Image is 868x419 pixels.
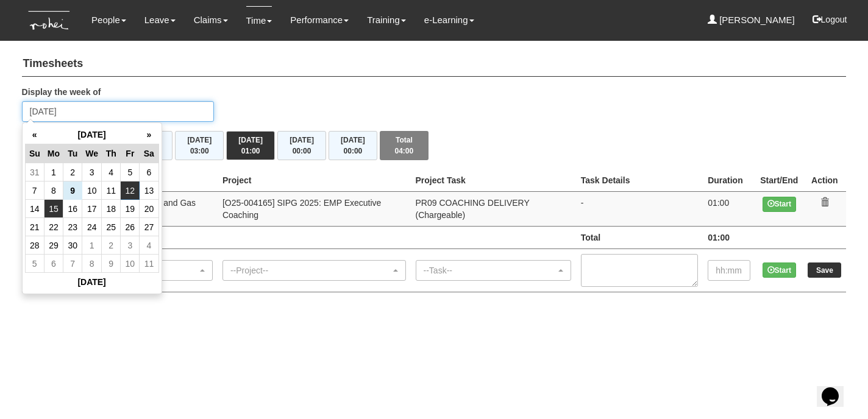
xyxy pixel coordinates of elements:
[63,218,82,236] td: 23
[140,218,158,236] td: 27
[190,147,209,155] span: 03:00
[329,131,377,160] button: [DATE]00:00
[581,233,600,242] b: Total
[121,200,140,218] td: 19
[380,131,429,160] button: Total04:00
[411,169,576,192] th: Project Task
[140,144,158,163] th: Sa
[708,260,750,281] input: hh:mm
[241,147,260,155] span: 01:00
[63,200,82,218] td: 16
[82,255,102,273] td: 8
[416,260,571,281] button: --Task--
[82,236,102,255] td: 1
[218,169,411,192] th: Project
[44,163,63,181] td: 1
[394,147,413,155] span: 04:00
[424,6,474,34] a: e-Learning
[44,218,63,236] td: 22
[576,169,703,192] th: Task Details
[140,163,158,181] td: 6
[411,191,576,226] td: PR09 COACHING DELIVERY (Chargeable)
[82,200,102,218] td: 17
[25,200,44,218] td: 14
[44,181,63,200] td: 8
[102,144,121,163] th: Th
[218,191,411,226] td: [O25-004165] SIPG 2025: EMP Executive Coaching
[63,181,82,200] td: 9
[63,144,82,163] th: Tu
[367,6,406,34] a: Training
[140,236,158,255] td: 4
[290,6,349,34] a: Performance
[226,131,275,160] button: [DATE]01:00
[102,255,121,273] td: 9
[121,144,140,163] th: Fr
[804,5,856,34] button: Logout
[121,218,140,236] td: 26
[82,218,102,236] td: 24
[82,163,102,181] td: 3
[22,86,101,98] label: Display the week of
[293,147,311,155] span: 00:00
[82,181,102,200] td: 10
[763,197,796,212] button: Start
[63,236,82,255] td: 30
[140,200,158,218] td: 20
[25,236,44,255] td: 28
[277,131,326,160] button: [DATE]00:00
[25,125,44,144] th: «
[344,147,363,155] span: 00:00
[140,125,158,144] th: »
[708,6,795,34] a: [PERSON_NAME]
[755,169,803,192] th: Start/End
[246,6,272,35] a: Time
[703,226,755,248] td: 01:00
[44,125,140,144] th: [DATE]
[44,144,63,163] th: Mo
[25,255,44,273] td: 5
[25,163,44,181] td: 31
[817,370,856,407] iframe: chat widget
[144,6,176,34] a: Leave
[91,6,126,34] a: People
[102,200,121,218] td: 18
[140,181,158,200] td: 13
[102,218,121,236] td: 25
[44,200,63,218] td: 15
[63,255,82,273] td: 7
[230,264,391,276] div: --Project--
[121,181,140,200] td: 12
[803,169,846,192] th: Action
[22,52,847,77] h4: Timesheets
[44,255,63,273] td: 6
[140,255,158,273] td: 11
[763,262,796,278] button: Start
[175,131,224,160] button: [DATE]03:00
[194,6,228,34] a: Claims
[102,181,121,200] td: 11
[82,144,102,163] th: We
[44,236,63,255] td: 29
[576,191,703,226] td: -
[25,273,158,292] th: [DATE]
[25,218,44,236] td: 21
[703,191,755,226] td: 01:00
[102,236,121,255] td: 2
[25,144,44,163] th: Su
[102,163,121,181] td: 4
[424,264,556,276] div: --Task--
[808,262,841,278] input: Save
[222,260,406,281] button: --Project--
[22,131,847,160] div: Timesheet Week Summary
[121,163,140,181] td: 5
[63,163,82,181] td: 2
[25,181,44,200] td: 7
[121,255,140,273] td: 10
[703,169,755,192] th: Duration
[121,236,140,255] td: 3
